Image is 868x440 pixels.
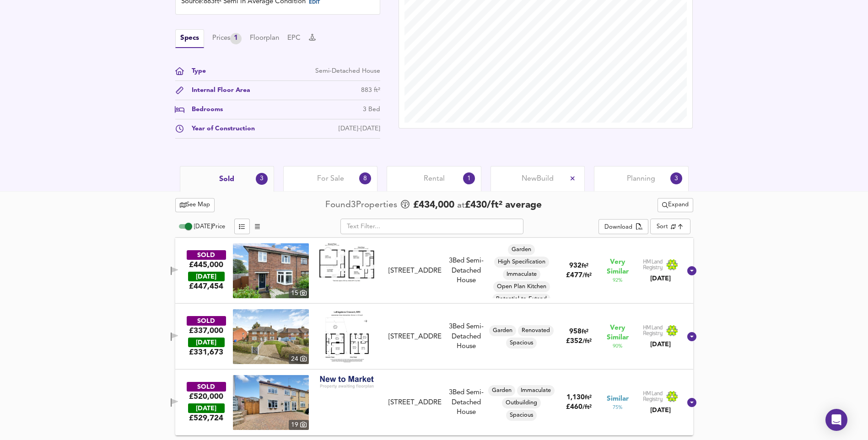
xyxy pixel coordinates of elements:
[627,174,655,184] span: Planning
[289,420,309,430] div: 19
[662,200,689,210] span: Expand
[582,338,592,344] span: / ft²
[175,198,215,212] button: See Map
[582,329,588,335] span: ft²
[582,404,592,410] span: / ft²
[219,174,234,184] span: Sold
[385,398,445,408] div: 12 Wisley Road, BR5 3DR
[518,325,554,336] div: Renovated
[508,244,535,255] div: Garden
[388,332,442,342] div: [STREET_ADDRESS]
[489,327,516,335] span: Garden
[388,266,442,276] div: [STREET_ADDRESS]
[502,397,541,408] div: Outbuilding
[607,258,629,277] span: Very Similar
[643,274,679,283] div: [DATE]
[493,281,550,292] div: Open Plan Kitchen
[189,326,223,336] div: £337,000
[643,406,679,415] div: [DATE]
[446,256,487,285] div: 3 Bed Semi-Detached House
[686,397,697,408] svg: Show Details
[508,246,535,254] span: Garden
[503,270,540,279] span: Immaculate
[670,172,682,184] div: 3
[175,304,693,370] div: SOLD£337,000 [DATE]£331,673property thumbnail 24 Floorplan[STREET_ADDRESS]3Bed Semi-Detached Hous...
[424,174,445,184] span: Rental
[287,33,301,43] button: EPC
[658,198,693,212] button: Expand
[325,199,399,211] div: Found 3 Propert ies
[569,328,582,335] span: 958
[598,219,648,235] button: Download
[189,260,223,270] div: £445,000
[650,219,690,234] div: Sort
[339,124,380,134] div: [DATE]-[DATE]
[643,259,679,271] img: Land Registry
[686,265,697,276] svg: Show Details
[188,272,225,281] div: [DATE]
[359,172,371,184] div: 8
[175,29,204,48] button: Specs
[188,338,225,347] div: [DATE]
[233,243,309,298] img: property thumbnail
[522,174,554,184] span: New Build
[463,172,475,184] div: 1
[184,124,255,134] div: Year of Construction
[582,263,588,269] span: ft²
[189,392,223,402] div: £520,000
[289,288,309,298] div: 15
[604,222,632,233] div: Download
[686,331,697,342] svg: Show Details
[189,347,223,357] span: £ 331,673
[340,219,523,234] input: Text Filter...
[643,391,679,402] img: Land Registry
[598,219,648,235] div: split button
[506,410,537,421] div: Spacious
[233,309,309,364] a: property thumbnail 24
[566,394,585,401] span: 1,130
[212,33,242,44] div: Prices
[517,386,555,395] span: Immaculate
[492,295,550,303] span: Potential to Extend
[180,200,210,210] span: See Map
[569,263,582,269] span: 932
[187,316,226,326] div: SOLD
[184,86,250,95] div: Internal Floor Area
[250,33,279,43] button: Floorplan
[657,222,668,231] div: Sort
[315,66,380,76] div: Semi-Detached House
[506,411,537,419] span: Spacious
[825,409,847,431] div: Open Intercom Messenger
[319,243,374,281] img: Floorplan
[457,201,465,210] span: at
[566,272,592,279] span: £ 477
[613,404,622,411] span: 75 %
[189,413,223,423] span: £ 529,724
[607,394,629,404] span: Similar
[566,338,592,345] span: £ 352
[189,281,223,291] span: £ 447,454
[585,395,592,401] span: ft²
[643,325,679,337] img: Land Registry
[446,322,487,351] div: 3 Bed Semi-Detached House
[317,174,344,184] span: For Sale
[230,33,242,44] div: 1
[506,338,537,349] div: Spacious
[488,386,515,395] span: Garden
[494,257,549,268] div: High Specification
[613,343,622,350] span: 90 %
[233,375,309,430] a: property thumbnail 19
[187,250,226,260] div: SOLD
[518,327,554,335] span: Renovated
[566,404,592,411] span: £ 460
[388,398,442,408] div: [STREET_ADDRESS]
[613,277,622,284] span: 92 %
[446,388,487,417] div: 3 Bed Semi-Detached House
[503,269,540,280] div: Immaculate
[506,339,537,347] span: Spacious
[319,375,374,388] img: Floorplan
[493,283,550,291] span: Open Plan Kitchen
[184,66,206,76] div: Type
[582,273,592,279] span: / ft²
[175,238,693,304] div: SOLD£445,000 [DATE]£447,454property thumbnail 15 Floorplan[STREET_ADDRESS]3Bed Semi-Detached Hous...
